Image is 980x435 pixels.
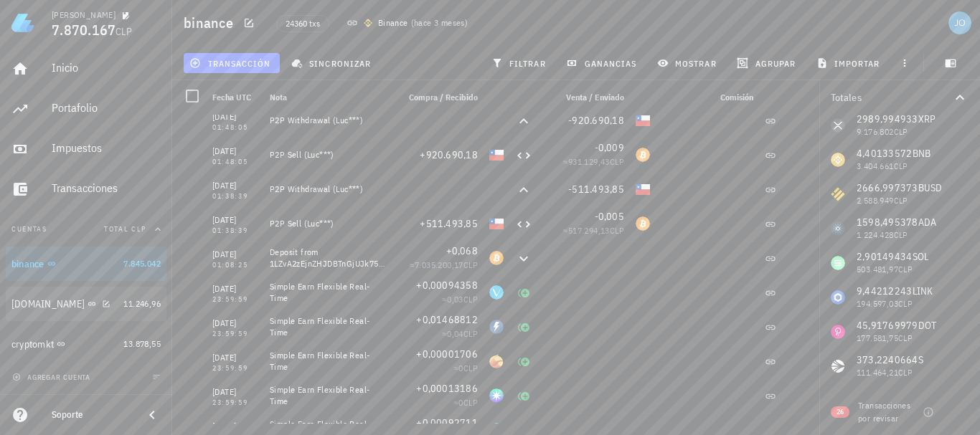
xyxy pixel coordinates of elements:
div: Totales [831,92,951,102]
span: -0,005 [595,210,625,223]
button: CuentasTotal CLP [6,212,166,247]
div: Simple Earn Flexible Real-Time [270,384,386,407]
span: ≈ [442,328,478,339]
div: [DATE] [212,144,258,158]
div: [DATE] [212,350,258,365]
span: 7.845.042 [123,258,161,269]
div: P2P Withdrawal (Luc***) [270,183,386,195]
span: transacción [192,57,270,69]
span: CLP [463,259,478,270]
span: Comisión [720,92,753,102]
div: 23:59:59 [212,330,258,338]
div: VET-icon [489,285,504,300]
div: 01:38:39 [212,227,258,234]
span: 0,03 [447,294,463,305]
div: Simple Earn Flexible Real-Time [270,315,386,338]
div: [DATE] [212,385,258,399]
span: ≈ [563,156,624,167]
span: CLP [610,225,624,236]
div: cryptomkt [11,338,54,350]
span: +0,01468812 [416,313,478,326]
span: +0,00092711 [416,416,478,429]
button: agregar cuenta [9,370,97,384]
div: binance [11,258,44,270]
span: Total CLP [104,224,146,234]
div: Fecha UTC [207,80,264,115]
div: 23:59:59 [212,296,258,303]
div: Simple Earn Flexible Real-Time [270,350,386,373]
div: Transacciones [52,181,161,195]
span: 7.035.200,17 [415,259,463,270]
span: 0 [458,397,463,408]
button: Totales [819,80,980,115]
div: Transacciones por revisar [858,399,918,425]
div: [PERSON_NAME] [52,9,116,21]
span: ≈ [563,225,624,236]
div: [DATE] [212,110,258,124]
span: CLP [463,294,478,305]
span: +511.493,85 [420,217,478,230]
span: importar [819,57,880,69]
div: BTC-icon [636,148,650,162]
span: CLP [463,328,478,339]
button: filtrar [486,53,555,73]
div: LUNA-icon [489,354,504,368]
button: transacción [184,53,280,73]
h1: binance [184,11,239,34]
a: binance 7.845.042 [6,247,166,281]
div: Nota [264,80,392,115]
span: Venta / Enviado [566,92,624,102]
div: Venta / Enviado [538,80,630,115]
span: CLP [463,363,478,373]
div: 01:48:05 [212,158,258,166]
div: [DATE] [212,282,258,296]
span: ganancias [569,57,636,69]
span: Compra / Recibido [409,92,478,102]
span: 0,04 [447,328,463,339]
div: VTHO-icon [489,320,504,334]
span: -920.690,18 [568,114,624,127]
div: [DATE] [212,316,258,330]
span: ≈ [453,363,478,373]
button: sincronizar [286,53,380,73]
span: +0,00001706 [416,348,478,360]
a: Transacciones [6,172,166,206]
div: RDNT-icon [489,388,504,403]
a: Impuestos [6,132,166,166]
div: [DATE] [212,213,258,227]
div: Soporte [52,409,132,421]
div: Comisión [656,80,759,115]
div: 23:59:59 [212,365,258,372]
a: cryptomkt 13.878,55 [6,327,166,361]
div: [DOMAIN_NAME] [11,298,85,310]
div: P2P Withdrawal (Luc***) [270,115,386,126]
span: 517.294,13 [568,225,610,236]
div: BTC-icon [489,251,504,265]
span: mostrar [660,57,717,69]
span: -0,009 [595,141,625,154]
div: Inicio [52,61,161,75]
span: +920.690,18 [420,148,478,161]
span: ( ) [411,16,468,30]
div: [DATE] [212,247,258,262]
div: P2P Sell (Luc***) [270,218,386,229]
button: agrupar [731,53,804,73]
span: Nota [270,92,287,102]
div: 01:38:39 [212,193,258,200]
div: Binance [378,16,408,30]
a: Portafolio [6,92,166,126]
div: 01:48:05 [212,124,258,131]
div: avatar [948,11,971,34]
span: ≈ [442,294,478,305]
img: LedgiFi [11,11,34,34]
span: CLP [463,397,478,408]
span: 11.246,96 [123,298,161,309]
span: Fecha UTC [212,92,251,102]
div: CLP-icon [489,148,504,162]
div: 23:59:59 [212,399,258,406]
div: P2P Sell (Luc***) [270,149,386,161]
div: Deposit from 1LZvA2zEjnZHJDBTnGjUJk75ohD3ndjDTR [270,247,386,269]
a: Inicio [6,52,166,86]
button: importar [810,53,889,73]
div: [DATE] [212,419,258,434]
